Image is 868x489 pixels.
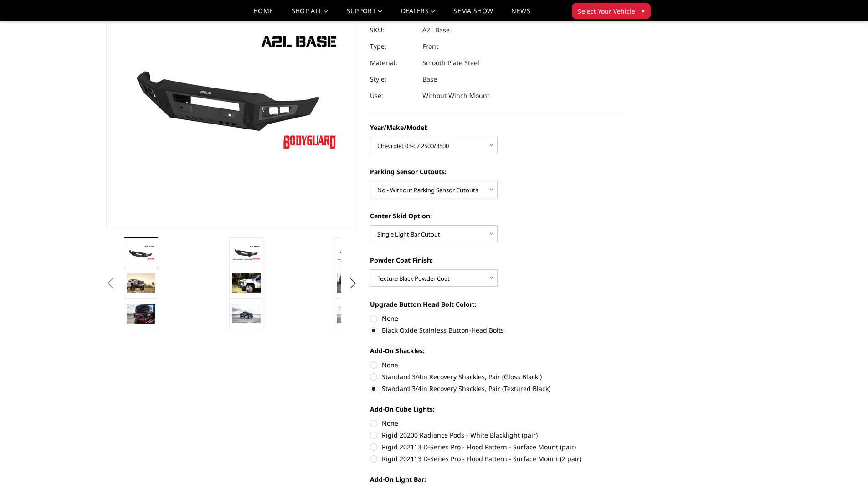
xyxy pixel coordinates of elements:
a: shop all [292,8,329,21]
dt: SKU: [370,22,416,38]
label: None [370,314,621,323]
label: Rigid 20200 Radiance Pods - White Blacklight (pair) [370,430,621,440]
img: 2019 GMC 1500 [127,273,155,293]
dd: Without Winch Mount [422,88,489,104]
img: A2L Series - Base Front Bumper (Non Winch) [337,245,365,261]
dd: A2L Base [422,22,450,38]
img: A2L Series - Base Front Bumper (Non Winch) [127,304,155,323]
img: A2L Series - Base Front Bumper (Non Winch) [232,245,261,261]
a: News [511,8,530,21]
dd: Base [422,71,437,88]
label: Center Skid Option: [370,211,621,221]
label: Rigid 202113 D-Series Pro - Flood Pattern - Surface Mount (2 pair) [370,454,621,463]
span: ▾ [642,6,645,15]
label: Parking Sensor Cutouts: [370,167,621,176]
dt: Style: [370,71,416,88]
dd: Smooth Plate Steel [422,55,479,71]
label: Black Oxide Stainless Button-Head Bolts [370,325,621,335]
label: Rigid 202113 D-Series Pro - Flood Pattern - Surface Mount (pair) [370,442,621,452]
a: Support [347,8,383,21]
img: 2020 RAM HD - Available in single light bar configuration only [337,273,365,293]
dt: Material: [370,55,416,71]
label: Add-On Shackles: [370,346,621,355]
label: Upgrade Button Head Bolt Color:: [370,299,621,309]
img: A2L Series - Base Front Bumper (Non Winch) [232,304,261,323]
label: Standard 3/4in Recovery Shackles, Pair (Gloss Black ) [370,372,621,381]
label: Powder Coat Finish: [370,255,621,265]
img: A2L Series - Base Front Bumper (Non Winch) [337,304,365,324]
dd: Front [422,38,438,55]
button: Select Your Vehicle [572,3,651,19]
label: Year/Make/Model: [370,123,621,132]
button: Next [346,277,360,290]
a: Dealers [401,8,436,21]
span: Select Your Vehicle [578,6,635,16]
label: Add-On Cube Lights: [370,404,621,414]
label: Standard 3/4in Recovery Shackles, Pair (Textured Black) [370,384,621,393]
a: SEMA Show [453,8,493,21]
a: Home [253,8,273,21]
label: None [370,418,621,428]
label: None [370,360,621,370]
iframe: Chat Widget [822,445,868,489]
label: Add-On Light Bar: [370,474,621,484]
img: A2L Series - Base Front Bumper (Non Winch) [127,245,155,261]
img: 2020 Chevrolet HD - Compatible with block heater connection [232,273,261,293]
button: Previous [104,277,118,290]
dt: Type: [370,38,416,55]
dt: Use: [370,88,416,104]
